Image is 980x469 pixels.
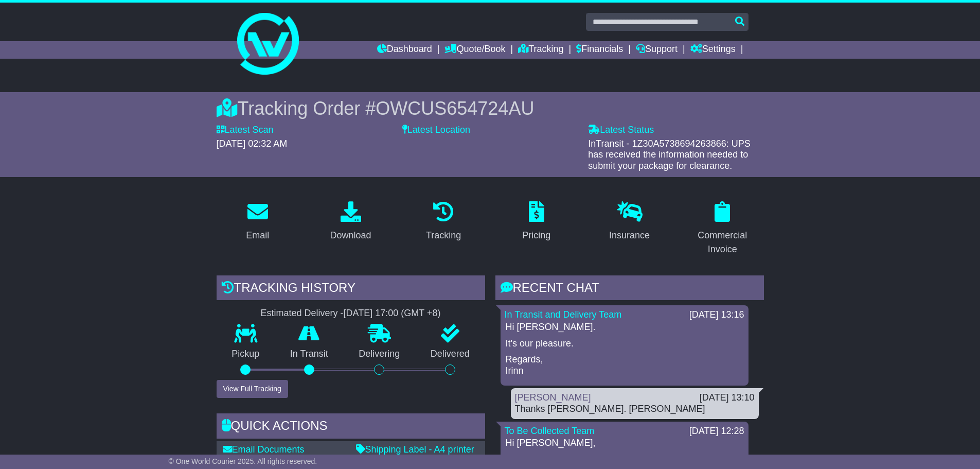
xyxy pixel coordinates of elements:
div: [DATE] 13:10 [700,392,755,404]
div: [DATE] 13:16 [689,309,744,321]
p: Hi [PERSON_NAME]. [506,322,743,333]
label: Latest Scan [217,125,274,136]
div: Tracking history [217,275,485,303]
p: In Transit [275,349,344,360]
a: Quote/Book [444,41,505,59]
p: It's our pleasure. [506,338,743,350]
div: [DATE] 17:00 (GMT +8) [344,308,441,319]
a: To Be Collected Team [505,426,595,436]
p: Hi [PERSON_NAME], [506,438,743,449]
p: Delivering [344,349,416,360]
a: Support [636,41,678,59]
p: Delivered [415,349,485,360]
div: Email [246,229,269,242]
a: Financials [576,41,623,59]
label: Latest Location [402,125,470,136]
div: Quick Actions [217,413,485,441]
div: Commercial Invoice [688,229,757,256]
a: Shipping Label - A4 printer [356,444,474,455]
div: Tracking [426,229,461,242]
a: Tracking [518,41,563,59]
a: In Transit and Delivery Team [505,309,622,320]
div: RECENT CHAT [495,275,764,303]
a: Settings [690,41,736,59]
p: Pickup [217,349,275,360]
a: Pricing [515,198,557,246]
span: InTransit - 1Z30A5738694263866: UPS has received the information needed to submit your package fo... [588,138,751,171]
p: Regards, Irinn [506,354,743,376]
button: View Full Tracking [217,380,288,398]
a: Download [323,198,378,246]
a: [PERSON_NAME] [515,392,591,403]
a: Email Documents [223,444,305,455]
label: Latest Status [588,125,654,136]
span: OWCUS654724AU [376,98,534,119]
a: Email [239,198,276,246]
a: Dashboard [377,41,432,59]
a: Insurance [602,198,656,246]
div: Thanks [PERSON_NAME]. [PERSON_NAME] [515,404,755,415]
div: Pricing [522,229,550,242]
span: © One World Courier 2025. All rights reserved. [169,457,317,465]
span: [DATE] 02:32 AM [217,138,288,149]
div: Download [330,229,371,242]
div: [DATE] 12:28 [689,426,744,437]
a: Tracking [419,198,468,246]
div: Insurance [609,229,650,242]
div: Tracking Order # [217,97,764,119]
div: Estimated Delivery - [217,308,485,319]
a: Commercial Invoice [681,198,764,260]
